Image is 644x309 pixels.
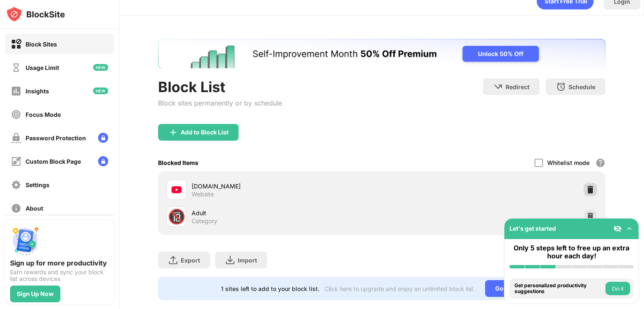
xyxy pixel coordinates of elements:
[10,269,109,282] div: Earn rewards and sync your block list across devices
[171,185,182,195] img: favicons
[11,109,21,120] img: focus-off.svg
[238,257,257,264] div: Import
[11,203,21,214] img: about-off.svg
[11,62,21,73] img: time-usage-off.svg
[26,205,43,212] div: About
[11,180,21,190] img: settings-off.svg
[158,39,605,68] iframe: Banner
[509,244,634,260] div: Only 5 steps left to free up an extra hour each day!
[168,208,185,225] div: 🔞
[506,83,530,90] div: Redirect
[569,83,595,90] div: Schedule
[181,257,200,264] div: Export
[158,99,282,107] div: Block sites permanently or by schedule
[26,88,49,95] div: Insights
[98,133,108,143] img: lock-menu.svg
[605,282,630,295] button: Do it
[625,224,634,233] img: omni-setup-toggle.svg
[192,182,382,191] div: [DOMAIN_NAME]
[11,86,21,96] img: insights-off.svg
[17,291,54,297] div: Sign Up Now
[26,181,49,188] div: Settings
[509,225,556,232] div: Let's get started
[93,64,108,71] img: new-icon.svg
[26,111,61,118] div: Focus Mode
[192,217,217,225] div: Category
[26,41,57,48] div: Block Sites
[158,78,282,95] div: Block List
[26,134,86,142] div: Password Protection
[613,224,622,233] img: eye-not-visible.svg
[485,280,543,297] div: Go Unlimited
[10,259,109,267] div: Sign up for more productivity
[221,285,319,292] div: 1 sites left to add to your block list.
[26,158,81,165] div: Custom Block Page
[192,209,382,217] div: Adult
[6,6,65,23] img: logo-blocksite.svg
[325,285,475,292] div: Click here to upgrade and enjoy an unlimited block list.
[547,159,589,166] div: Whitelist mode
[192,191,214,198] div: Website
[10,225,40,255] img: push-signup.svg
[93,88,108,94] img: new-icon.svg
[181,129,229,136] div: Add to Block List
[158,159,198,166] div: Blocked Items
[98,156,108,166] img: lock-menu.svg
[514,283,603,295] div: Get personalized productivity suggestions
[26,64,59,71] div: Usage Limit
[11,156,21,167] img: customize-block-page-off.svg
[11,39,21,49] img: block-on.svg
[11,133,21,143] img: password-protection-off.svg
